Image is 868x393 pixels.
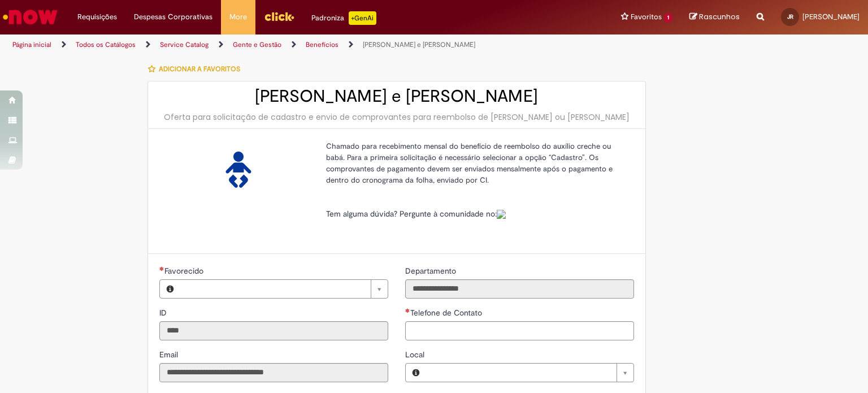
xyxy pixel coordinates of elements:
img: ServiceNow [1,6,59,28]
a: Benefícios [306,40,338,49]
span: Despesas Corporativas [134,11,212,23]
span: Somente leitura - Email [159,349,180,360]
span: More [229,11,247,23]
span: Chamado para recebimento mensal do benefício de reembolso do auxílio creche ou babá. Para a prime... [326,141,613,185]
a: Service Catalog [160,40,209,49]
div: Oferta para solicitação de cadastro e envio de comprovantes para reembolso de [PERSON_NAME] ou [P... [159,111,634,123]
button: Favorecido, Visualizar este registro [160,280,180,298]
span: Requisições [77,11,117,23]
a: Todos os Catálogos [76,40,136,49]
label: Somente leitura - ID [159,307,169,318]
p: Tem alguma dúvida? Pergunte à comunidade no: [326,208,626,219]
span: Somente leitura - ID [159,308,169,318]
span: Necessários - Favorecido [164,266,206,276]
a: Gente e Gestão [233,40,281,49]
span: [PERSON_NAME] [802,12,860,21]
img: Auxílio Creche e Babá [220,152,257,188]
span: Rascunhos [699,11,740,22]
button: Local, Visualizar este registro [406,364,426,382]
div: Padroniza [311,11,376,25]
input: Telefone de Contato [405,321,634,340]
p: +GenAi [349,11,376,25]
a: Página inicial [12,40,51,49]
img: click_logo_yellow_360x200.png [264,8,294,25]
a: [PERSON_NAME] e [PERSON_NAME] [363,40,475,49]
h2: [PERSON_NAME] e [PERSON_NAME] [159,87,634,106]
ul: Trilhas de página [8,34,570,55]
button: Adicionar a Favoritos [147,57,246,81]
input: Email [159,363,388,382]
span: Local [405,349,427,360]
a: Colabora [497,209,506,219]
span: Necessários [159,266,164,271]
a: Limpar campo Favorecido [180,280,388,298]
a: Limpar campo Local [426,364,633,382]
span: Necessários [405,308,410,313]
label: Somente leitura - Email [159,349,180,360]
input: Departamento [405,279,634,299]
span: Adicionar a Favoritos [159,64,240,74]
img: sys_attachment.do [497,210,506,219]
input: ID [159,321,388,340]
span: 1 [664,13,672,23]
span: Favoritos [631,11,662,23]
a: Rascunhos [689,12,740,23]
span: Telefone de Contato [410,308,484,318]
span: JR [787,13,793,20]
label: Somente leitura - Departamento [405,265,458,277]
